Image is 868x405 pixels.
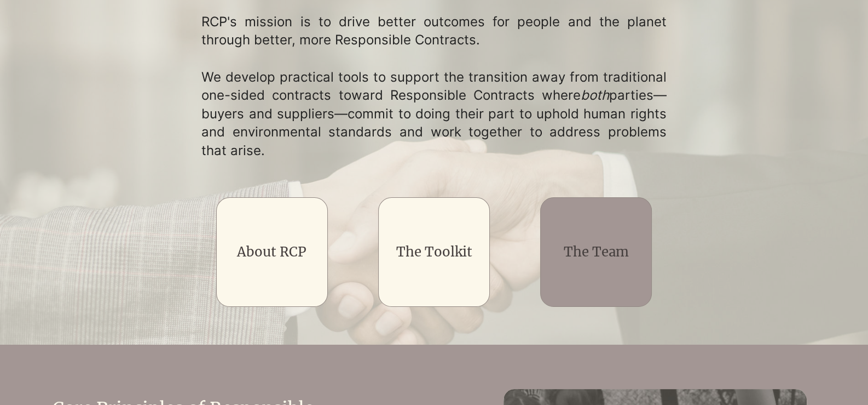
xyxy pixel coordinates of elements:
[564,243,629,260] a: The Team
[581,87,609,103] span: both
[201,68,667,160] p: We develop practical tools to support the transition away from traditional one-sided contracts to...
[201,13,667,49] p: RCP's mission is to drive better outcomes for people and the planet through better, more Responsi...
[237,243,306,260] a: About RCP
[396,243,472,260] a: The Toolkit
